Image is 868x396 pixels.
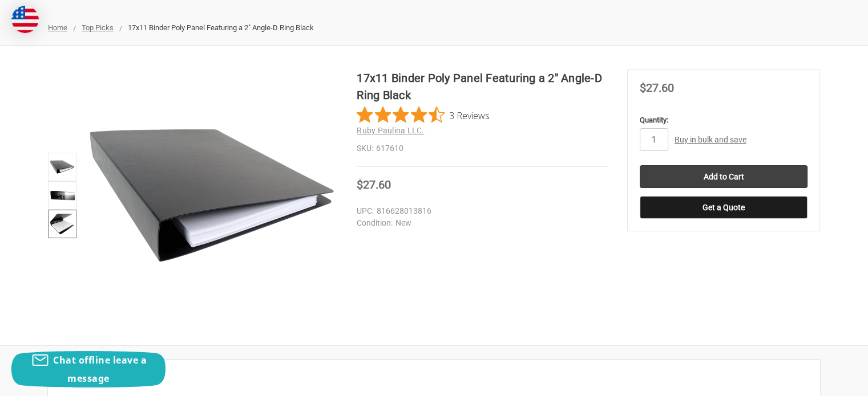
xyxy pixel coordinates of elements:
img: 17”x11” Poly Binders (617610) [50,211,75,236]
h1: 17x11 Binder Poly Panel Featuring a 2" Angle-D Ring Black [357,70,608,104]
dd: New [357,217,603,229]
input: Add to Cart [640,165,808,188]
dd: 617610 [357,142,608,154]
img: 17x11 Binder Poly Panel Featuring a 2" Angle-D Ring Black [50,154,75,179]
span: $27.60 [640,81,674,95]
span: 3 Reviews [449,107,490,124]
span: 17x11 Binder Poly Panel Featuring a 2" Angle-D Ring Black [128,23,314,32]
dt: UPC: [357,205,374,217]
a: Buy in bulk and save [675,135,746,144]
span: Chat offline leave a message [53,354,147,385]
button: Chat offline leave a message [11,351,165,387]
img: 17x11 Binder Poly Panel Featuring a 2" Angle-D Ring Black [50,183,75,208]
button: Rated 4.3 out of 5 stars from 3 reviews. Jump to reviews. [357,107,490,124]
img: 17x11 Binder Poly Panel Featuring a 2" Angle-D Ring Black [86,70,338,321]
a: Home [48,23,67,32]
a: Top Picks [82,23,114,32]
a: Ruby Paulina LLC. [357,126,424,135]
img: duty and tax information for United States [11,6,39,33]
dt: SKU: [357,142,373,154]
span: $27.60 [357,178,391,191]
label: Quantity: [640,115,808,126]
dt: Condition: [357,217,393,229]
button: Get a Quote [640,196,808,219]
h2: Description [60,371,808,389]
dd: 816628013816 [357,205,603,217]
